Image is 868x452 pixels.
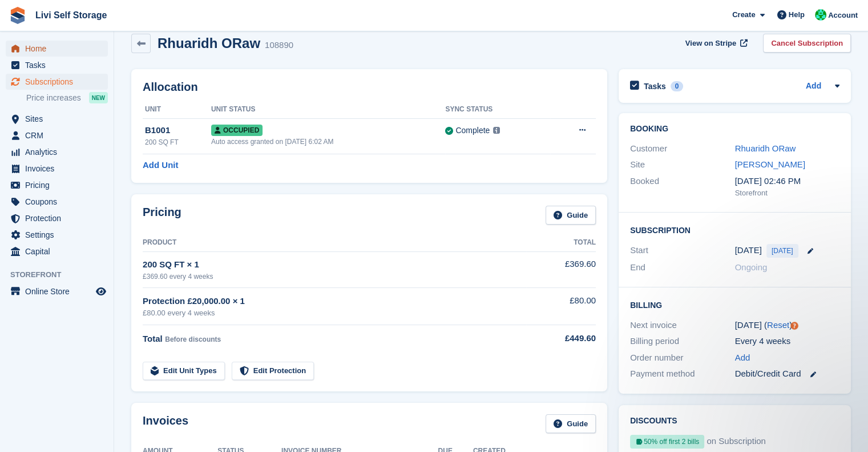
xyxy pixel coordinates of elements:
a: Add [806,80,821,93]
th: Unit [143,101,211,119]
div: Payment method [630,367,735,381]
time: 2025-09-29 00:00:00 UTC [735,244,762,257]
a: Rhuaridh ORaw [735,143,796,153]
span: Account [828,10,858,21]
th: Product [143,234,526,252]
div: Tooltip anchor [789,321,800,331]
div: Order number [630,351,735,365]
span: Capital [25,243,94,259]
div: Auto access granted on [DATE] 6:02 AM [211,137,445,147]
div: Billing period [630,335,735,348]
span: CRM [25,127,94,143]
a: Add Unit [143,159,178,172]
div: NEW [89,92,108,103]
a: Edit Unit Types [143,362,225,381]
a: Edit Protection [232,362,314,381]
span: Invoices [25,161,94,177]
div: 200 SQ FT [145,137,211,147]
a: Cancel Subscription [763,34,851,53]
div: Every 4 weeks [735,335,840,348]
a: menu [6,127,108,143]
div: Next invoice [630,319,735,332]
a: menu [6,111,108,127]
a: menu [6,41,108,57]
a: [PERSON_NAME] [735,159,805,169]
a: menu [6,283,108,299]
div: 50% off first 2 bills [630,435,704,449]
span: Home [25,41,94,57]
span: [DATE] [766,244,798,258]
th: Unit Status [211,101,445,119]
div: Start [630,244,735,258]
div: 200 SQ FT × 1 [143,258,526,271]
div: Debit/Credit Card [735,367,840,381]
div: Protection £20,000.00 × 1 [143,295,526,308]
span: Coupons [25,194,94,210]
div: Customer [630,142,735,155]
a: menu [6,243,108,259]
a: menu [6,194,108,210]
span: Create [732,9,755,21]
h2: Discounts [630,417,839,426]
h2: Subscription [630,224,839,235]
a: Guide [546,414,596,433]
span: Help [789,9,805,21]
h2: Pricing [143,206,181,225]
img: Joe Robertson [815,9,826,21]
span: Occupied [211,125,263,136]
a: Price increases NEW [26,91,108,104]
a: menu [6,177,108,193]
a: Livi Self Storage [31,6,111,25]
h2: Rhuaridh ORaw [158,35,260,51]
h2: Booking [630,125,839,134]
a: Preview store [94,285,108,298]
a: menu [6,144,108,160]
a: menu [6,227,108,243]
span: Online Store [25,283,94,299]
td: £369.60 [526,251,596,287]
div: Storefront [735,187,840,199]
span: View on Stripe [685,38,736,49]
span: Pricing [25,177,94,193]
img: stora-icon-8386f47178a22dfd0bd8f6a31ec36ba5ce8667c1dd55bd0f319d3a0aa187defe.svg [9,7,26,24]
span: Subscriptions [25,74,94,90]
h2: Invoices [143,414,188,433]
span: Protection [25,210,94,226]
a: menu [6,57,108,73]
div: 108890 [265,39,293,52]
span: Price increases [26,93,81,103]
span: Ongoing [735,262,768,272]
a: menu [6,74,108,90]
span: Tasks [25,57,94,73]
a: Reset [767,320,789,330]
div: 0 [671,81,684,91]
a: Add [735,351,750,365]
td: £80.00 [526,288,596,325]
div: Complete [455,125,490,137]
div: [DATE] ( ) [735,319,840,332]
span: Analytics [25,144,94,160]
div: Booked [630,175,735,199]
span: Sites [25,111,94,127]
span: Before discounts [165,335,221,343]
h2: Tasks [644,81,666,91]
a: View on Stripe [681,34,750,53]
a: menu [6,161,108,177]
div: £80.00 every 4 weeks [143,307,526,319]
img: icon-info-grey-7440780725fd019a000dd9b08b2336e03edf1995a4989e88bcd33f0948082b44.svg [493,127,500,134]
div: £449.60 [526,332,596,345]
a: Guide [546,206,596,225]
span: Settings [25,227,94,243]
div: £369.60 every 4 weeks [143,271,526,282]
span: Storefront [10,269,114,281]
h2: Allocation [143,81,596,94]
div: [DATE] 02:46 PM [735,175,840,188]
h2: Billing [630,299,839,310]
th: Sync Status [445,101,550,119]
th: Total [526,234,596,252]
a: menu [6,210,108,226]
span: Total [143,334,163,343]
div: End [630,261,735,274]
div: Site [630,158,735,171]
div: B1001 [145,124,211,137]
